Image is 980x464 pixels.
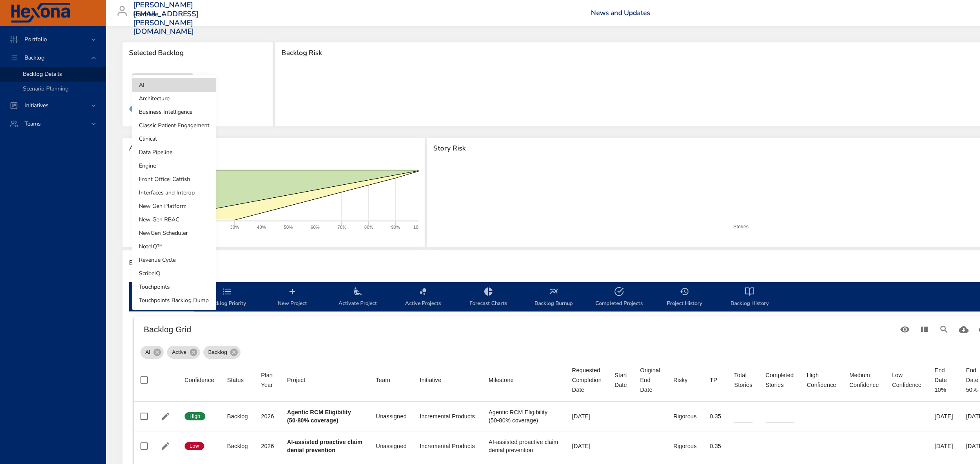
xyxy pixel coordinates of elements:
[132,253,216,267] li: Revenue Cycle
[132,294,216,307] li: Touchpoints Backlog Dump
[132,280,216,294] li: Touchpoints
[132,159,216,172] li: Engine
[132,92,216,105] li: Architecture
[132,146,216,159] li: Data Pipeline
[132,186,216,199] li: Interfaces and Interop
[132,199,216,213] li: New Gen Platform
[132,78,216,92] li: AI
[132,267,216,280] li: ScribeIQ
[132,105,216,119] li: Business Intelligence
[132,119,216,132] li: Classic Patient Engagement
[132,213,216,226] li: New Gen RBAC
[132,226,216,240] li: NewGen Scheduler
[132,132,216,146] li: Clinical
[132,172,216,186] li: Front Office: Catfish
[132,240,216,253] li: NoteIQ™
